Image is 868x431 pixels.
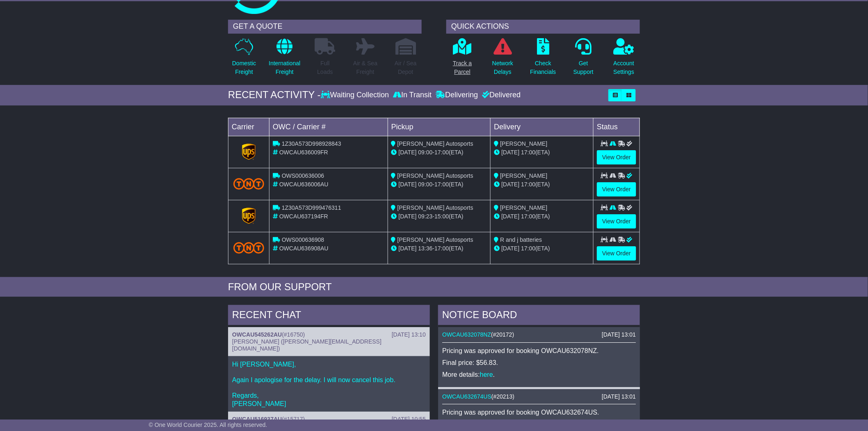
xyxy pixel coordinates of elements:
[279,149,328,156] span: OWCAU636009FR
[397,236,473,243] span: [PERSON_NAME] Autosports
[442,393,491,400] a: OWCAU632674US
[232,416,282,422] a: OWCAU516937AU
[530,38,557,81] a: CheckFinancials
[418,181,433,188] span: 09:00
[453,59,472,76] p: Track a Parcel
[521,181,535,188] span: 17:00
[500,236,542,243] span: R and j batteries
[521,245,535,252] span: 17:00
[500,140,547,147] span: [PERSON_NAME]
[279,245,329,252] span: OWCAU636908AU
[391,212,487,221] div: - (ETA)
[321,91,391,100] div: Waiting Collection
[149,422,267,428] span: © One World Courier 2025. All rights reserved.
[392,416,426,423] div: [DATE] 10:55
[228,305,430,327] div: RECENT CHAT
[232,338,381,352] span: [PERSON_NAME] ([PERSON_NAME][EMAIL_ADDRESS][DOMAIN_NAME])
[399,213,417,220] span: [DATE]
[418,149,433,156] span: 09:00
[442,359,636,367] p: Final price: $56.83.
[434,181,449,188] span: 17:00
[597,150,636,165] a: View Order
[500,204,547,211] span: [PERSON_NAME]
[434,149,449,156] span: 17:00
[268,38,301,81] a: InternationalFreight
[228,281,640,293] div: FROM OUR SUPPORT
[614,59,635,76] p: Account Settings
[480,371,493,378] a: here
[397,204,473,211] span: [PERSON_NAME] Autosports
[399,181,417,188] span: [DATE]
[279,181,329,188] span: OWCAU636006AU
[442,371,636,378] p: More details: .
[270,118,388,136] td: OWC / Carrier #
[232,416,426,423] div: ( )
[521,149,535,156] span: 17:00
[501,181,519,188] span: [DATE]
[279,213,328,220] span: OWCAU637194FR
[602,331,636,338] div: [DATE] 13:01
[391,180,487,189] div: - (ETA)
[282,204,341,211] span: 1Z30A573D999476311
[446,20,640,34] div: QUICK ACTIONS
[232,331,282,338] a: OWCAU545262AU
[242,208,256,224] img: GetCarrierServiceLogo
[573,59,594,76] p: Get Support
[284,331,303,338] span: #16750
[494,212,590,221] div: (ETA)
[500,172,547,179] span: [PERSON_NAME]
[480,91,521,100] div: Delivered
[594,118,640,136] td: Status
[493,331,512,338] span: #20172
[399,245,417,252] span: [DATE]
[228,118,270,136] td: Carrier
[492,59,513,76] p: Network Delays
[442,331,491,338] a: OWCAU632078NZ
[613,38,635,81] a: AccountSettings
[501,245,519,252] span: [DATE]
[494,148,590,157] div: (ETA)
[392,331,426,338] div: [DATE] 13:10
[493,393,513,400] span: #20213
[597,246,636,261] a: View Order
[494,180,590,189] div: (ETA)
[353,59,377,76] p: Air & Sea Freight
[418,245,433,252] span: 13:36
[491,118,594,136] td: Delivery
[442,331,636,338] div: ( )
[284,416,303,422] span: #15717
[232,38,256,81] a: DomesticFreight
[232,331,426,338] div: ( )
[228,20,422,34] div: GET A QUOTE
[399,149,417,156] span: [DATE]
[597,182,636,197] a: View Order
[530,59,556,76] p: Check Financials
[315,59,335,76] p: Full Loads
[521,213,535,220] span: 17:00
[397,172,473,179] span: [PERSON_NAME] Autosports
[452,38,472,81] a: Track aParcel
[602,393,636,400] div: [DATE] 13:01
[228,89,321,101] div: RECENT ACTIVITY -
[442,347,636,355] p: Pricing was approved for booking OWCAU632078NZ.
[501,213,519,220] span: [DATE]
[501,149,519,156] span: [DATE]
[442,408,636,416] p: Pricing was approved for booking OWCAU632674US.
[418,213,433,220] span: 09:23
[434,91,480,100] div: Delivering
[269,59,300,76] p: International Freight
[492,38,514,81] a: NetworkDelays
[391,148,487,157] div: - (ETA)
[395,59,417,76] p: Air / Sea Depot
[438,305,640,327] div: NOTICE BOARD
[232,59,256,76] p: Domestic Freight
[597,214,636,229] a: View Order
[282,172,324,179] span: OWS000636006
[494,244,590,253] div: (ETA)
[391,244,487,253] div: - (ETA)
[282,140,341,147] span: 1Z30A573D998928843
[233,242,264,253] img: TNT_Domestic.png
[397,140,473,147] span: [PERSON_NAME] Autosports
[442,393,636,400] div: ( )
[434,213,449,220] span: 15:00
